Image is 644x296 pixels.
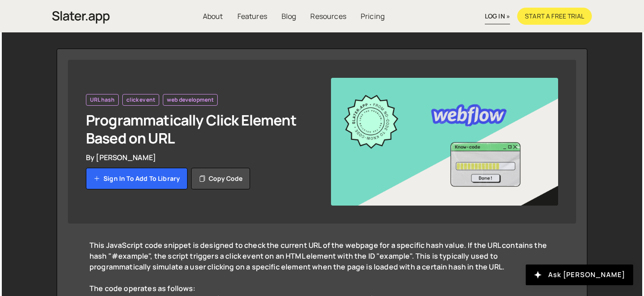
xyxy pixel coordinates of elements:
span: click event [126,96,155,103]
a: Features [230,8,274,25]
img: Slater is an modern coding environment with an inbuilt AI tool. Get custom code quickly with no c... [52,9,110,26]
a: Pricing [353,8,392,25]
a: About [196,8,230,25]
div: By [PERSON_NAME] [86,152,313,162]
a: log in » [485,9,510,24]
a: Sign in to add to library [86,168,188,189]
a: Start a free trial [517,8,592,25]
button: Ask [PERSON_NAME] [526,265,633,285]
div: The code operates as follows: [89,283,555,294]
a: Blog [274,8,304,25]
img: YT%20-%20Thumb%20(4).png [331,78,558,206]
a: Resources [303,8,353,25]
h1: Programmatically Click Element Based on URL [86,111,313,147]
span: web development [167,96,214,103]
span: URL hash [90,96,115,103]
button: Copy code [191,168,250,189]
a: home [52,6,110,26]
div: This JavaScript code snippet is designed to check the current URL of the webpage for a specific h... [89,240,555,283]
